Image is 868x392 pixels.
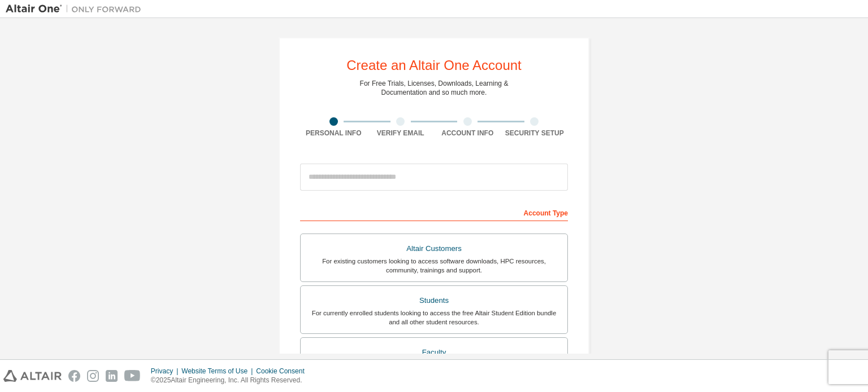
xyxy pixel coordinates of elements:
div: For existing customers looking to access software downloads, HPC resources, community, trainings ... [307,257,561,275]
div: Verify Email [367,129,435,138]
div: Create an Altair One Account [346,59,522,72]
div: Account Type [300,203,568,221]
div: For Free Trials, Licenses, Downloads, Learning & Documentation and so much more. [360,79,509,97]
div: Personal Info [300,129,367,138]
div: Security Setup [501,129,568,138]
img: altair_logo.svg [3,370,62,382]
p: © 2025 Altair Engineering, Inc. All Rights Reserved. [151,376,311,385]
img: youtube.svg [124,370,141,382]
img: instagram.svg [87,370,99,382]
div: Account Info [434,129,501,138]
img: linkedin.svg [106,370,118,382]
div: Students [307,293,561,309]
div: Altair Customers [307,241,561,257]
div: Privacy [151,367,181,376]
div: Website Terms of Use [181,367,256,376]
img: facebook.svg [68,370,80,382]
div: Faculty [307,345,561,360]
div: Cookie Consent [256,367,311,376]
img: Altair One [6,3,147,15]
div: For currently enrolled students looking to access the free Altair Student Edition bundle and all ... [307,309,561,327]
